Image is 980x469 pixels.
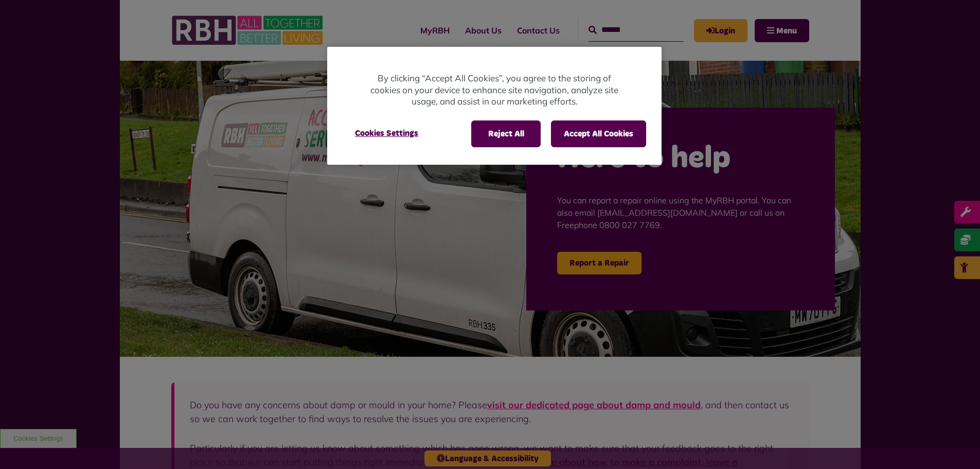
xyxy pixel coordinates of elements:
[327,47,662,165] div: Cookie banner
[471,120,541,147] button: Reject All
[368,73,620,108] p: By clicking “Accept All Cookies”, you agree to the storing of cookies on your device to enhance s...
[343,120,431,146] button: Cookies Settings
[551,120,646,147] button: Accept All Cookies
[327,47,662,165] div: Privacy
